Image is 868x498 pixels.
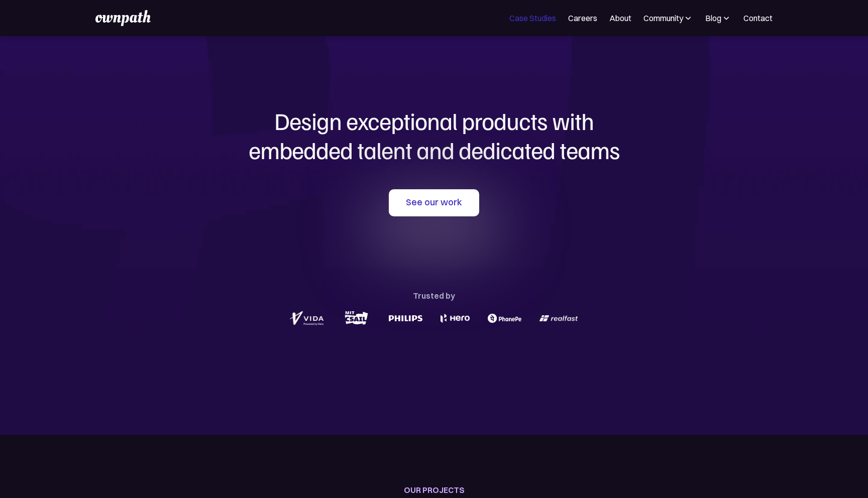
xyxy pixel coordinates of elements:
h1: Design exceptional products with embedded talent and dedicated teams [193,106,675,164]
div: OUR PROJECTS [404,483,465,497]
div: Trusted by [413,289,455,303]
div: Blog [705,12,731,24]
a: Case Studies [509,12,556,24]
a: Contact [743,12,773,24]
a: Careers [568,12,597,24]
div: Blog [705,12,721,24]
a: About [609,12,631,24]
div: Community [643,12,693,24]
a: See our work [389,189,479,216]
div: Community [643,12,683,24]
